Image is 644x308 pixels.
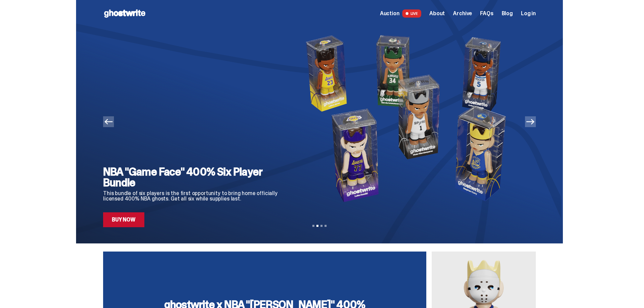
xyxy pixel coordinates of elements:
a: Buy Now [103,212,144,227]
a: Log in [521,11,536,16]
p: This bundle of six players is the first opportunity to bring home officially licensed 400% NBA gh... [103,191,283,202]
button: View slide 2 [316,225,318,227]
h2: NBA "Game Face" 400% Six Player Bundle [103,166,283,188]
button: Previous [103,116,114,127]
a: Blog [502,11,513,16]
a: FAQs [480,11,493,16]
img: NBA "Game Face" 400% Six Player Bundle [294,27,525,210]
a: About [429,11,445,16]
button: View slide 1 [312,225,314,227]
button: View slide 3 [320,225,323,227]
button: Next [525,116,536,127]
a: Archive [453,11,472,16]
span: Auction [380,11,400,16]
button: View slide 4 [325,225,327,227]
a: Auction LIVE [380,9,421,18]
span: LIVE [402,9,422,18]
